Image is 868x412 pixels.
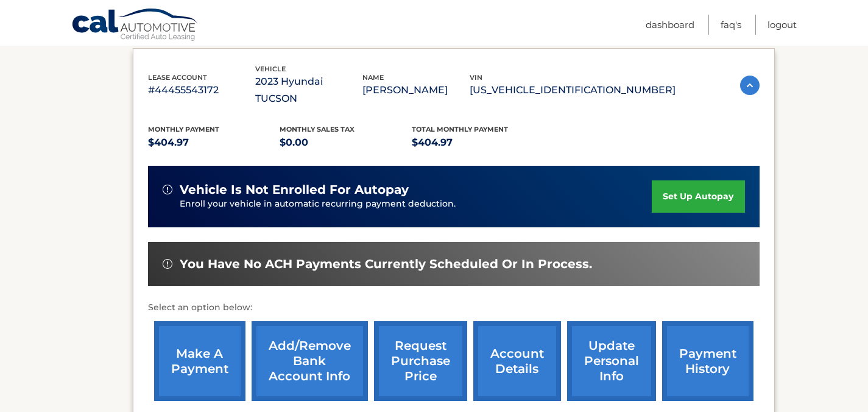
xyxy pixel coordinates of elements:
img: alert-white.svg [163,259,172,269]
span: vin [470,73,482,82]
p: #44455543172 [148,82,255,99]
p: [PERSON_NAME] [362,82,470,99]
a: FAQ's [721,15,741,35]
span: Monthly Payment [148,125,219,133]
a: Cal Automotive [71,8,199,43]
p: Select an option below: [148,300,760,315]
a: make a payment [154,321,245,401]
img: accordion-active.svg [740,76,760,95]
span: You have no ACH payments currently scheduled or in process. [180,257,592,272]
span: lease account [148,73,207,82]
a: account details [473,321,561,401]
span: name [362,73,384,82]
a: Dashboard [646,15,694,35]
a: update personal info [567,321,656,401]
p: [US_VEHICLE_IDENTIFICATION_NUMBER] [470,82,676,99]
span: vehicle is not enrolled for autopay [180,182,409,197]
a: set up autopay [652,180,744,213]
p: $0.00 [280,134,412,151]
span: vehicle [255,65,286,73]
p: $404.97 [412,134,544,151]
a: Add/Remove bank account info [252,321,368,401]
p: 2023 Hyundai TUCSON [255,73,362,107]
a: request purchase price [374,321,467,401]
span: Total Monthly Payment [412,125,508,133]
p: $404.97 [148,134,280,151]
img: alert-white.svg [163,185,172,194]
a: payment history [662,321,753,401]
a: Logout [767,15,797,35]
p: Enroll your vehicle in automatic recurring payment deduction. [180,197,652,211]
span: Monthly sales Tax [280,125,355,133]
